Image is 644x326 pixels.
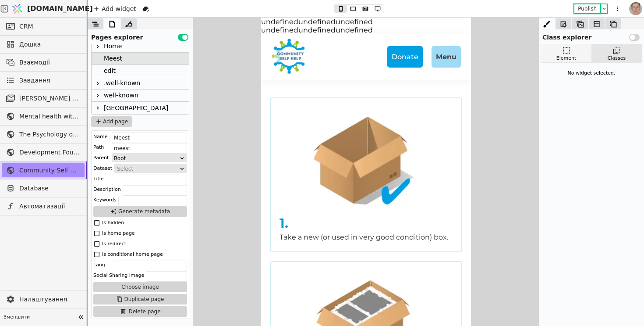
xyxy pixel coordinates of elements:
a: Взаємодії [2,55,85,69]
div: Menu [170,29,200,50]
div: edit [104,65,116,77]
div: Parent [93,154,109,162]
div: Meest [104,53,122,64]
button: Delete page [93,306,187,317]
a: Community Self Help [2,163,85,177]
img: 1648852384522-Step1.webp [47,90,163,199]
button: Generate metadata [93,206,187,217]
div: Home [92,40,189,53]
div: Title [93,175,104,183]
div: .well-known [92,77,189,90]
a: Development Foundation [2,145,85,159]
div: Keywords [93,196,117,204]
span: Дошка [19,40,80,49]
span: Mental health without prejudice project [19,112,80,121]
div: Classes [608,55,626,62]
a: Donate [126,29,162,50]
button: Duplicate page [93,294,187,305]
span: Зменшити [4,314,75,321]
div: [GEOGRAPHIC_DATA] [104,102,168,114]
span: Налаштування [19,295,80,304]
a: Mental health without prejudice project [2,109,85,123]
span: Community Self Help [19,166,80,175]
div: Name [93,133,107,141]
div: .well-known [104,77,140,89]
div: No widget selected. [541,66,642,81]
a: [DOMAIN_NAME] [9,0,88,17]
a: Дошка [2,37,85,51]
div: Path [93,143,104,152]
div: Add widget [91,4,139,14]
a: Автоматизації [2,199,85,213]
button: Choose image [93,282,187,292]
span: Development Foundation [19,148,80,157]
a: [PERSON_NAME] розсилки [2,91,85,105]
a: Database [2,181,85,195]
div: Description [93,185,121,194]
span: CRM [19,22,33,31]
span: Database [19,184,80,193]
div: Element [556,55,577,62]
span: [PERSON_NAME] розсилки [19,94,80,103]
a: CRM [2,19,85,33]
div: well-known [92,90,189,102]
div: Class explorer [539,29,644,42]
div: Is home page [102,229,135,238]
div: well-known [104,90,138,101]
img: 1645367375117-communityselfhelp-logo-En-180.png [9,21,46,56]
span: The Psychology of War [19,130,80,139]
img: Logo [11,0,24,17]
a: Завдання [2,73,85,87]
div: Is conditional home page [102,250,163,259]
button: Add page [91,116,132,127]
div: Is redirect [102,240,126,248]
a: Налаштування [2,292,85,306]
span: Завдання [19,76,50,85]
a: The Psychology of War [2,127,85,141]
div: 1. [18,199,191,212]
div: [GEOGRAPHIC_DATA] [92,102,189,114]
div: Root [114,154,179,162]
div: Dataset [93,164,112,173]
div: Lang [93,261,105,269]
div: edit [92,65,189,77]
span: Автоматизації [19,202,80,211]
div: Social Sharing Image [93,271,144,280]
p: Take a new (or used in very good condition) box. [18,215,191,225]
div: Select [117,165,178,173]
div: Pages explorer [88,29,193,42]
img: 1560949290925-CROPPED-IMG_0201-2-.jpg [629,2,642,15]
div: Meest [92,53,189,65]
div: Home [104,40,122,52]
span: [DOMAIN_NAME] [27,4,93,14]
span: Взаємодії [19,58,80,67]
div: Is hidden [102,219,124,227]
button: Publish [574,4,600,13]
